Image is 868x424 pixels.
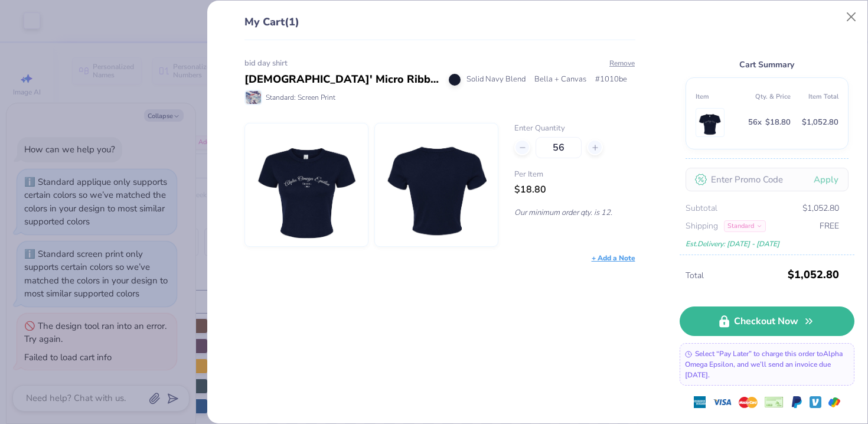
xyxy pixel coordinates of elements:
[699,109,722,136] img: Bella + Canvas 1010be
[680,306,854,336] a: Checkout Now
[686,202,717,215] span: Subtotal
[686,58,849,71] div: Cart Summary
[840,6,863,28] button: Close
[802,116,838,129] span: $1,052.80
[514,183,546,196] span: $18.80
[765,396,784,408] img: cheque
[592,253,635,263] div: + Add a Note
[820,220,839,233] span: FREE
[386,123,487,246] img: Bella + Canvas 1010be
[514,123,635,135] label: Enter Quantity
[802,202,839,215] span: $1,052.80
[266,92,335,103] span: Standard: Screen Print
[466,74,526,86] span: Solid Navy Blend
[748,116,762,129] span: 56 x
[244,71,440,87] div: [DEMOGRAPHIC_DATA]' Micro Ribbed Baby Tee
[256,123,357,246] img: Bella + Canvas 1010be
[244,14,635,40] div: My Cart (1)
[713,393,732,412] img: visa
[743,87,791,106] th: Qty. & Price
[828,396,840,408] img: GPay
[724,220,766,232] div: Standard
[244,58,635,70] div: bid day shirt
[788,264,839,285] span: $1,052.80
[514,207,635,218] p: Our minimum order qty. is 12.
[534,74,586,86] span: Bella + Canvas
[595,74,627,86] span: # 1010be
[694,396,706,408] img: express
[536,137,582,158] input: – –
[739,393,758,412] img: master-card
[686,220,718,233] span: Shipping
[686,237,839,250] div: Est. Delivery: [DATE] - [DATE]
[791,87,838,106] th: Item Total
[514,169,635,181] span: Per Item
[791,396,802,408] img: Paypal
[246,91,261,104] img: Standard: Screen Print
[765,116,791,129] span: $18.80
[696,87,743,106] th: Item
[686,168,849,191] input: Enter Promo Code
[609,58,635,69] button: Remove
[686,269,784,282] span: Total
[810,396,821,408] img: Venmo
[680,343,854,386] div: Select “Pay Later” to charge this order to Alpha Omega Epsilon , and we’ll send an invoice due [D...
